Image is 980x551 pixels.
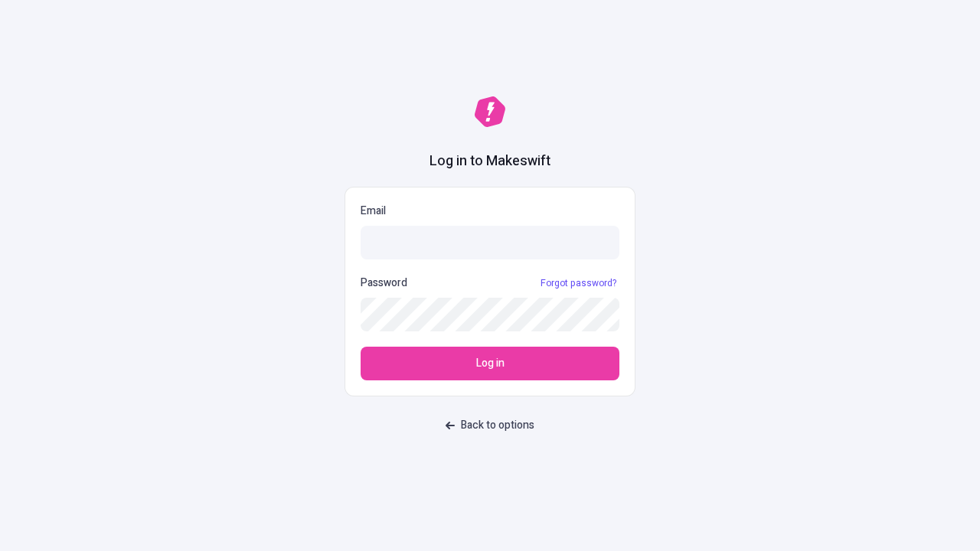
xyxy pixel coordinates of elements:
[461,417,534,434] span: Back to options
[361,203,619,220] p: Email
[430,152,550,171] h1: Log in to Makeswift
[436,412,544,439] button: Back to options
[537,277,619,289] a: Forgot password?
[361,275,407,292] p: Password
[476,355,505,372] span: Log in
[361,347,619,380] button: Log in
[361,226,619,259] input: Email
